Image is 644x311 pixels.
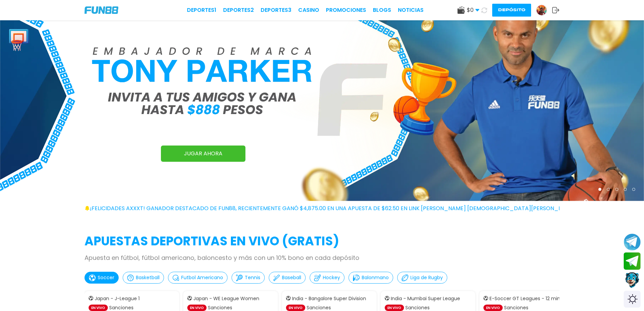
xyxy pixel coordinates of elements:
[467,6,479,14] span: $ 0
[398,6,424,14] a: NOTICIAS
[261,6,291,14] a: Deportes3
[624,271,641,289] button: Contact customer service
[536,5,552,16] a: Avatar
[397,272,447,284] button: Liga de Rugby
[123,272,164,284] button: Basketball
[136,274,160,281] p: Basketball
[410,274,443,281] p: Liga de Rugby
[223,6,254,14] a: Deportes2
[85,232,559,250] h2: APUESTAS DEPORTIVAS EN VIVO (gratis)
[181,274,223,281] p: Futbol Americano
[286,305,305,311] p: EN VIVO
[187,305,207,311] p: EN VIVO
[349,272,393,284] button: Balonmano
[292,295,366,302] p: India - Bangalore Super Division
[98,274,114,281] p: Soccer
[536,5,547,15] img: Avatar
[298,6,319,14] a: CASINO
[282,274,301,281] p: Baseball
[323,274,340,281] p: Hockey
[483,305,503,311] p: EN VIVO
[193,295,259,302] p: Japan - WE League Women
[624,291,641,308] div: Switch theme
[269,272,306,284] button: Baseball
[187,6,216,14] a: Deportes1
[161,146,245,162] a: JUGAR AHORA
[85,6,118,14] img: Company Logo
[168,272,228,284] button: Futbol Americano
[90,204,583,213] span: ¡FELICIDADES axxxt! GANADOR DESTACADO DE FUN88, RECIENTEMENTE GANÓ $4,875.00 EN UNA APUESTA DE $6...
[391,295,460,302] p: India - Mumbai Super League
[245,274,260,281] p: Tennis
[326,6,366,14] a: Promociones
[95,295,140,302] p: Japan - J-League 1
[385,305,404,311] p: EN VIVO
[492,4,531,17] button: Depósito
[85,272,119,284] button: Soccer
[624,233,641,251] button: Join telegram channel
[89,305,108,311] p: EN VIVO
[362,274,389,281] p: Balonmano
[85,253,559,262] p: Apuesta en fútbol, fútbol americano, baloncesto y más con un 10% bono en cada depósito
[373,6,391,14] a: BLOGS
[490,295,563,302] p: E-Soccer GT Leagues - 12 mins
[624,252,641,270] button: Join telegram
[232,272,265,284] button: Tennis
[310,272,344,284] button: Hockey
